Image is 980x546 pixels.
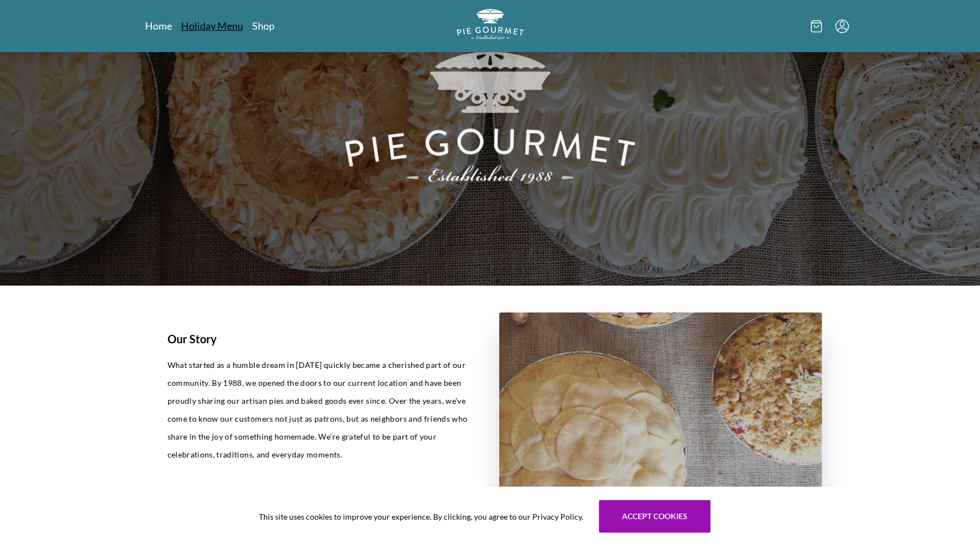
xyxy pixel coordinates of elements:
p: What started as a humble dream in [DATE] quickly became a cherished part of our community. By 198... [168,356,472,464]
a: Logo [457,9,524,43]
img: story [499,312,822,500]
button: Accept cookies [599,500,710,533]
a: Shop [252,19,275,32]
span: This site uses cookies to improve your experience. By clicking, you agree to our Privacy Policy. [259,511,583,522]
img: logo [457,9,524,40]
button: Menu [835,20,849,33]
a: Home [145,19,172,32]
a: Holiday Menu [181,19,243,32]
h1: Our Story [168,330,472,347]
